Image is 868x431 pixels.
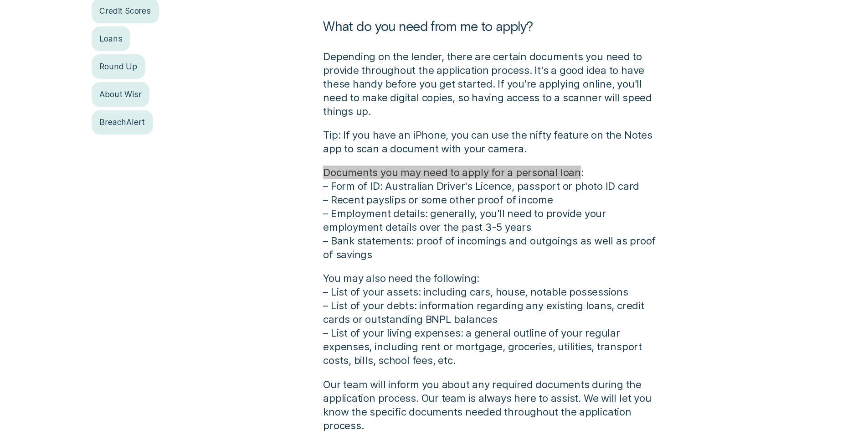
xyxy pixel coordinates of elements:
[92,110,154,135] a: BreachAlert
[323,50,661,118] p: Depending on the lender, there are certain documents you need to provide throughout the applicati...
[92,54,145,78] a: Round Up
[92,82,150,106] a: About Wisr
[323,166,661,261] p: Documents you may need to apply for a personal loan: – Form of ID: Australian Driver's Licence, p...
[323,18,661,49] h1: What do you need from me to apply?
[323,128,661,156] p: Tip: If you have an iPhone, you can use the nifty feature on the Notes app to scan a document wit...
[323,271,661,367] p: You may also need the following: – List of your assets: including cars, house, notable possession...
[92,26,131,51] a: Loans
